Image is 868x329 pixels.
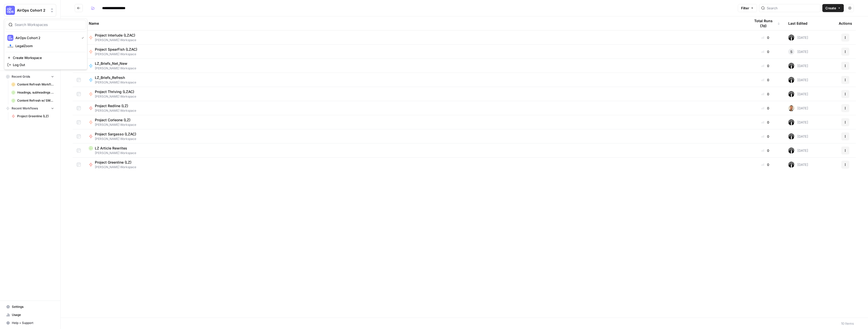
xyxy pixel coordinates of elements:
button: Filter [738,4,757,12]
img: agqtm212c27aeosmjiqx3wzecrl1 [788,133,794,139]
span: Log Out [13,62,82,67]
span: LZ_Briefs_Refresh [95,75,132,80]
span: Content Refresh w/ SME input - [PERSON_NAME] [17,98,54,103]
div: 0 [750,92,780,97]
span: [PERSON_NAME] Workspace [95,165,136,169]
span: Usage [12,313,54,317]
img: agqtm212c27aeosmjiqx3wzecrl1 [788,91,794,97]
span: Project Greenline (LZ) [95,160,132,165]
a: Project Greenline (LZ)[PERSON_NAME] Workspace [89,160,742,169]
a: Project Corleone (LZ)[PERSON_NAME] Workspace [89,117,742,127]
span: [PERSON_NAME] Workspace [95,108,136,113]
span: LZ_Briefs_Net_New [95,61,132,66]
div: [DATE] [788,133,808,139]
img: agqtm212c27aeosmjiqx3wzecrl1 [788,77,794,83]
a: Log Out [5,61,86,68]
button: Recent Workflows [4,105,56,112]
span: [PERSON_NAME] Workspace [95,94,138,99]
div: Name [89,16,742,30]
div: 0 [750,35,780,40]
a: Project Redline (LZ)[PERSON_NAME] Workspace [89,103,742,113]
button: Go back [75,4,83,12]
div: 0 [750,148,780,153]
div: Last Edited [788,16,807,30]
span: AirOps Cohort 2 [17,8,47,13]
span: AirOps Cohort 2 [15,35,77,40]
span: Project Corleone (LZ) [95,117,132,123]
span: S [790,49,792,54]
div: [DATE] [788,63,808,69]
img: agqtm212c27aeosmjiqx3wzecrl1 [788,63,794,69]
div: [DATE] [788,35,808,41]
span: [PERSON_NAME] Workspace [95,123,136,127]
span: Project Redline (LZ) [95,103,132,108]
span: Recent Grids [12,74,30,79]
div: 0 [750,63,780,68]
a: LZ_Briefs_Refresh[PERSON_NAME] Workspace [89,75,742,85]
img: agqtm212c27aeosmjiqx3wzecrl1 [788,35,794,41]
span: [PERSON_NAME] Workspace [95,52,141,56]
span: Filter [741,6,749,11]
span: LegalZoom [15,43,82,48]
img: agqtm212c27aeosmjiqx3wzecrl1 [788,162,794,168]
div: 10 Items [841,321,854,326]
span: Recent Workflows [12,106,38,111]
button: Recent Grids [4,73,56,80]
span: Content Refresh Workflow [17,82,54,87]
button: Create [822,4,844,12]
span: Project SpearFish (LZAC) [95,47,137,52]
div: [DATE] [788,91,808,97]
div: [DATE] [788,147,808,154]
span: Project Thriving (LZAC) [95,89,134,94]
span: Settings [12,305,54,309]
a: LZ_Briefs_Net_New[PERSON_NAME] Workspace [89,61,742,71]
div: 0 [750,134,780,139]
img: agqtm212c27aeosmjiqx3wzecrl1 [788,119,794,125]
div: [DATE] [788,49,808,55]
a: Project Thriving (LZAC)[PERSON_NAME] Workspace [89,89,742,99]
div: 0 [750,49,780,54]
input: Search [767,6,818,11]
a: Project Interlude (LZAC)[PERSON_NAME] Workspace [89,33,742,42]
div: Total Runs (7d) [750,16,780,30]
span: Project Interlude (LZAC) [95,33,135,38]
a: Project Greenline (LZ) [9,112,56,120]
a: Headings, subheadings & related KWs - [PERSON_NAME] [9,88,56,97]
div: 0 [750,106,780,111]
span: LZ Article Rewrites [95,146,127,151]
span: Headings, subheadings & related KWs - [PERSON_NAME] [17,90,54,95]
button: Help + Support [4,319,56,327]
img: AirOps Cohort 2 Logo [6,6,15,15]
img: AirOps Cohort 2 Logo [7,35,13,41]
span: Help + Support [12,321,54,325]
a: Create Workspace [5,54,86,61]
span: [PERSON_NAME] Workspace [89,151,742,155]
input: Search Workspaces [15,22,83,27]
div: Actions [839,16,852,30]
div: 0 [750,120,780,125]
img: agqtm212c27aeosmjiqx3wzecrl1 [788,147,794,154]
div: [DATE] [788,162,808,168]
div: 0 [750,162,780,167]
span: Project Sargasso (LZAC) [95,132,136,137]
a: Project Sargasso (LZAC)[PERSON_NAME] Workspace [89,132,742,141]
div: [DATE] [788,119,808,125]
a: Project SpearFish (LZAC)[PERSON_NAME] Workspace [89,47,742,56]
span: Create [825,6,836,11]
a: Content Refresh w/ SME input - [PERSON_NAME] [9,97,56,105]
div: [DATE] [788,105,808,111]
span: [PERSON_NAME] Workspace [95,38,139,42]
img: ggqkytmprpadj6gr8422u7b6ymfp [788,105,794,111]
a: Settings [4,303,56,311]
span: [PERSON_NAME] Workspace [95,137,140,141]
button: Workspace: AirOps Cohort 2 [4,4,56,17]
img: LegalZoom Logo [7,43,13,49]
a: Content Refresh Workflow [9,80,56,88]
span: Create Workspace [13,55,82,60]
a: Usage [4,311,56,319]
a: LZ Article Rewrites[PERSON_NAME] Workspace [89,146,742,155]
span: [PERSON_NAME] Workspace [95,80,136,85]
div: 0 [750,77,780,82]
div: [DATE] [788,77,808,83]
span: Project Greenline (LZ) [17,114,54,118]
